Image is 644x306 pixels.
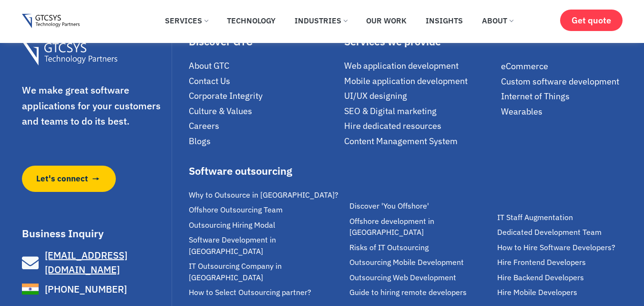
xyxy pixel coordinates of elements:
a: Offshore development in [GEOGRAPHIC_DATA] [349,216,492,238]
span: Careers [189,120,219,131]
a: Custom software development [501,76,623,87]
span: Let's connect [36,173,88,185]
span: eCommerce [501,61,548,72]
span: Content Management System [344,136,458,147]
a: Get quote [560,10,623,31]
a: Why to Outsource in [GEOGRAPHIC_DATA]? [189,190,345,200]
a: Insights [419,10,470,31]
span: Discover 'You Offshore' [349,200,429,211]
a: Hire Backend Developers [497,272,627,283]
span: Mobile application development [344,75,468,86]
span: Corporate Integrity [189,90,263,101]
span: Hire Mobile Developers [497,287,577,298]
span: Risks of IT Outsourcing [349,242,429,253]
span: UI/UX designing [344,90,407,101]
a: Contact Us [189,75,340,86]
span: Guide to hiring remote developers [349,287,467,298]
span: Outsourcing Web Development [349,272,456,283]
a: Careers [189,120,340,131]
span: Get quote [572,15,611,25]
a: Dedicated Development Team [497,227,627,238]
div: Software outsourcing [189,166,345,176]
a: Software Development in [GEOGRAPHIC_DATA] [189,234,345,257]
a: Blogs [189,136,340,147]
a: Corporate Integrity [189,90,340,101]
a: Risks of IT Outsourcing [349,242,492,253]
span: Why to Outsource in [GEOGRAPHIC_DATA]? [189,190,338,200]
a: Outsourcing Mobile Development [349,257,492,268]
a: Let's connect [22,166,116,192]
a: Offshore Outsourcing Team [189,204,345,215]
a: Wearables [501,106,623,117]
img: Gtcsys Footer Logo [22,41,118,65]
a: UI/UX designing [344,90,496,101]
div: Services we provide [344,36,496,47]
a: Services [158,10,215,31]
span: Offshore Outsourcing Team [189,204,283,215]
span: [EMAIL_ADDRESS][DOMAIN_NAME] [45,249,127,276]
span: Hire Backend Developers [497,272,584,283]
span: Wearables [501,106,542,117]
span: Culture & Values [189,106,252,116]
a: Mobile application development [344,75,496,86]
span: Outsourcing Hiring Modal [189,220,275,231]
span: About GTC [189,60,229,71]
span: Web application development [344,60,459,71]
img: Gtcsys logo [22,14,80,29]
span: Blogs [189,136,211,147]
a: Hire Mobile Developers [497,287,627,298]
a: Culture & Values [189,106,340,116]
a: IT Outsourcing Company in [GEOGRAPHIC_DATA] [189,261,345,283]
h3: Business Inquiry [22,228,169,239]
a: Our Work [359,10,414,31]
span: How to Select Outsourcing partner? [189,287,311,298]
a: How to Select Outsourcing partner? [189,287,345,298]
span: Outsourcing Mobile Development [349,257,464,268]
a: Outsourcing Web Development [349,272,492,283]
span: IT Staff Augmentation [497,212,573,223]
span: Dedicated Development Team [497,227,602,238]
a: About GTC [189,60,340,71]
a: eCommerce [501,61,623,72]
a: [EMAIL_ADDRESS][DOMAIN_NAME] [22,248,169,277]
a: SEO & Digital marketing [344,106,496,116]
span: SEO & Digital marketing [344,106,437,116]
span: Hire dedicated resources [344,120,441,131]
p: We make great software applications for your customers and teams to do its best. [22,83,169,129]
a: Guide to hiring remote developers [349,287,492,298]
span: Internet of Things [501,91,570,102]
span: Custom software development [501,76,619,87]
a: Internet of Things [501,91,623,102]
span: Hire Frontend Developers [497,257,586,268]
span: Contact Us [189,75,230,86]
a: Web application development [344,60,496,71]
a: Technology [220,10,283,31]
a: [PHONE_NUMBER] [22,281,169,297]
a: Hire Frontend Developers [497,257,627,268]
a: Industries [287,10,354,31]
a: Outsourcing Hiring Modal [189,220,345,231]
div: Discover GTC [189,36,340,47]
a: Discover 'You Offshore' [349,200,492,211]
a: IT Staff Augmentation [497,212,627,223]
a: How to Hire Software Developers? [497,242,627,253]
span: [PHONE_NUMBER] [42,282,127,296]
a: About [475,10,520,31]
a: Content Management System [344,136,496,147]
a: Hire dedicated resources [344,120,496,131]
span: How to Hire Software Developers? [497,242,615,253]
